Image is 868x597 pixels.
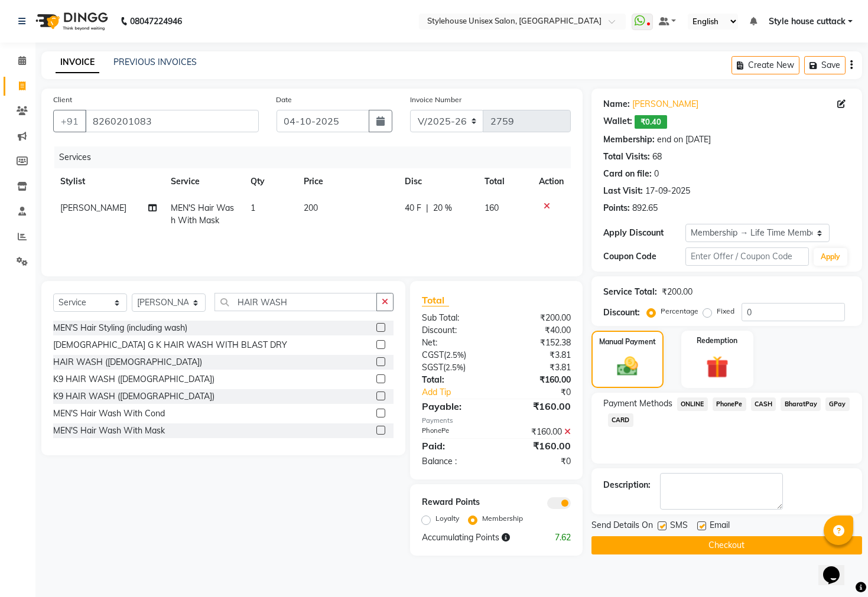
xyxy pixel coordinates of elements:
img: logo [30,5,111,38]
label: Percentage [661,306,698,317]
span: Style house cuttack [769,15,846,28]
input: Search by Name/Mobile/Email/Code [85,110,259,132]
button: +91 [53,110,86,132]
img: _gift.svg [699,353,736,381]
div: ₹0 [496,455,580,468]
a: [PERSON_NAME] [632,98,698,110]
th: Action [532,168,571,195]
div: 17-09-2025 [645,185,690,197]
div: MEN'S Hair Wash With Cond [53,407,165,420]
span: 200 [304,203,318,213]
span: ₹0.40 [635,115,667,129]
div: Wallet: [603,115,632,129]
div: Payable: [413,399,496,413]
span: Total [422,294,449,306]
div: Card on file: [603,168,652,180]
div: Accumulating Points [413,531,538,544]
div: Service Total: [603,286,657,298]
span: 2.5% [446,350,464,360]
span: CASH [751,397,776,411]
span: 20 % [433,202,452,214]
span: CARD [608,413,633,427]
label: Fixed [717,306,734,317]
span: SGST [422,362,443,373]
div: Discount: [413,324,496,337]
span: Send Details On [591,519,653,534]
div: [DEMOGRAPHIC_DATA] G K HAIR WASH WITH BLAST DRY [53,339,287,351]
div: ₹160.00 [496,374,580,386]
div: Total: [413,374,496,386]
input: Search or Scan [214,293,377,311]
div: Apply Discount [603,227,685,239]
div: K9 HAIR WASH ([DEMOGRAPHIC_DATA]) [53,373,214,386]
th: Price [297,168,398,195]
div: Total Visits: [603,151,650,163]
div: Reward Points [413,496,496,509]
span: 2.5% [446,363,463,372]
div: K9 HAIR WASH ([DEMOGRAPHIC_DATA]) [53,390,214,403]
span: GPay [825,397,850,411]
div: MEN'S Hair Styling (including wash) [53,322,187,334]
label: Manual Payment [599,337,656,347]
th: Disc [398,168,477,195]
th: Qty [243,168,297,195]
div: Coupon Code [603,250,685,263]
input: Enter Offer / Coupon Code [685,247,809,266]
div: ₹152.38 [496,337,580,349]
div: Paid: [413,439,496,453]
span: BharatPay [781,397,821,411]
button: Apply [814,248,847,266]
div: Balance : [413,455,496,468]
span: Payment Methods [603,397,672,410]
div: Description: [603,479,651,491]
label: Redemption [697,335,738,346]
div: ₹3.81 [496,349,580,361]
div: 7.62 [538,531,580,544]
span: 1 [251,203,255,213]
label: Date [277,94,292,105]
div: Points: [603,202,630,214]
div: 68 [652,151,662,163]
th: Total [477,168,532,195]
button: Checkout [591,536,862,554]
span: Email [710,519,730,534]
div: Services [54,146,580,168]
span: SMS [670,519,688,534]
a: INVOICE [56,52,99,73]
label: Invoice Number [410,94,461,105]
div: ( ) [413,349,496,361]
div: end on [DATE] [657,133,711,146]
span: 40 F [405,202,421,214]
img: _cash.svg [610,354,645,379]
div: Payments [422,416,571,426]
a: PREVIOUS INVOICES [113,57,197,67]
button: Create New [732,56,799,74]
div: Last Visit: [603,185,643,197]
div: 892.65 [632,202,658,214]
div: ₹200.00 [496,312,580,324]
button: Save [804,56,846,74]
span: [PERSON_NAME] [60,203,126,213]
span: ONLINE [677,397,708,411]
label: Membership [482,513,523,524]
div: ₹160.00 [496,426,580,438]
span: MEN'S Hair Wash With Mask [171,203,234,226]
div: PhonePe [413,426,496,438]
label: Loyalty [435,513,459,524]
span: CGST [422,350,444,360]
div: HAIR WASH ([DEMOGRAPHIC_DATA]) [53,356,202,368]
div: ₹3.81 [496,361,580,374]
th: Service [164,168,243,195]
div: ₹200.00 [662,286,693,298]
div: ₹0 [510,386,580,399]
div: Membership: [603,133,655,146]
label: Client [53,94,72,105]
b: 08047224946 [130,5,182,38]
span: | [426,202,428,214]
span: 160 [485,203,499,213]
div: Net: [413,337,496,349]
div: ₹160.00 [496,399,580,413]
div: ₹160.00 [496,439,580,453]
th: Stylist [53,168,164,195]
a: Add Tip [413,386,511,399]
